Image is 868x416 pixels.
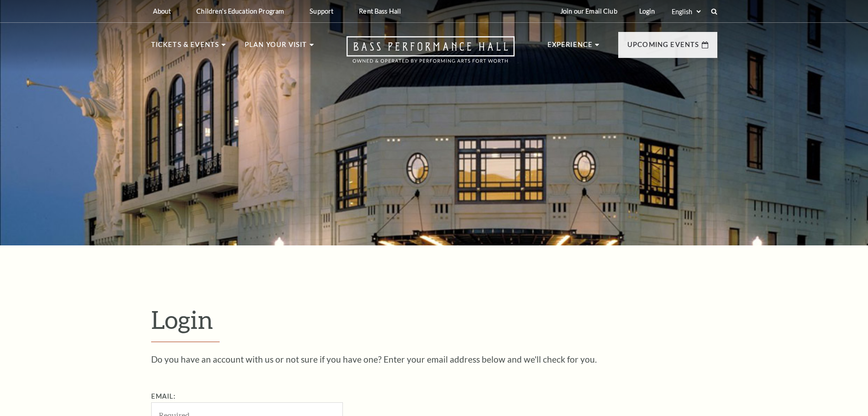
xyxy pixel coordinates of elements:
[151,39,220,56] p: Tickets & Events
[196,7,284,15] p: Children's Education Program
[310,7,333,15] p: Support
[245,39,307,56] p: Plan Your Visit
[151,392,176,400] label: Email:
[627,39,700,56] p: Upcoming Events
[151,355,717,364] p: Do you have an account with us or not sure if you have one? Enter your email address below and we...
[153,7,171,15] p: About
[151,305,213,334] span: Login
[547,39,593,56] p: Experience
[359,7,401,15] p: Rent Bass Hall
[670,7,702,16] select: Select:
